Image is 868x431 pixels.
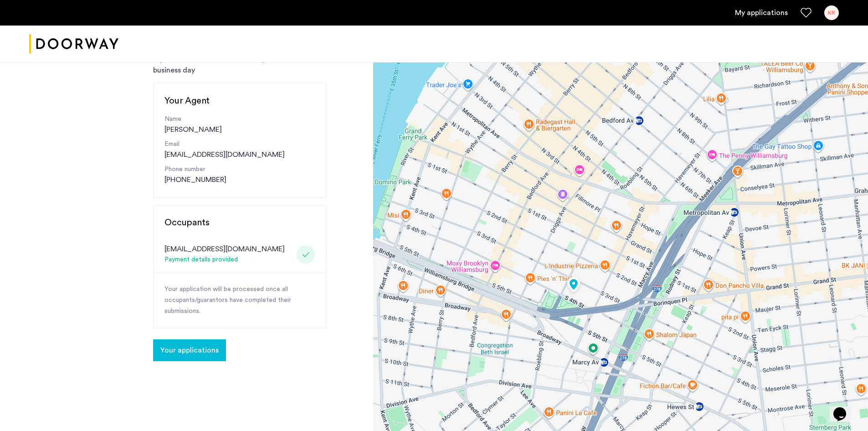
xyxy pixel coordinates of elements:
[164,140,315,149] p: Email
[160,345,219,356] span: Your applications
[164,244,285,254] div: [EMAIL_ADDRESS][DOMAIN_NAME]
[164,284,315,317] p: Your application will be processed once all occupants/guarantors have completed their submissions.
[164,254,285,265] div: Payment details provided
[824,5,839,20] div: KR
[164,114,315,124] p: Name
[153,339,226,361] button: button
[164,216,315,229] h3: Occupants
[153,347,226,354] cazamio-button: Go to application
[801,7,812,18] a: Favorites
[29,27,118,61] a: Cazamio logo
[164,174,226,185] a: [PHONE_NUMBER]
[164,94,315,107] h3: Your Agent
[830,395,859,422] iframe: chat widget
[164,149,285,160] a: [EMAIL_ADDRESS][DOMAIN_NAME]
[735,7,788,18] a: My application
[164,165,315,174] p: Phone number
[164,114,315,135] div: [PERSON_NAME]
[29,27,118,61] img: logo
